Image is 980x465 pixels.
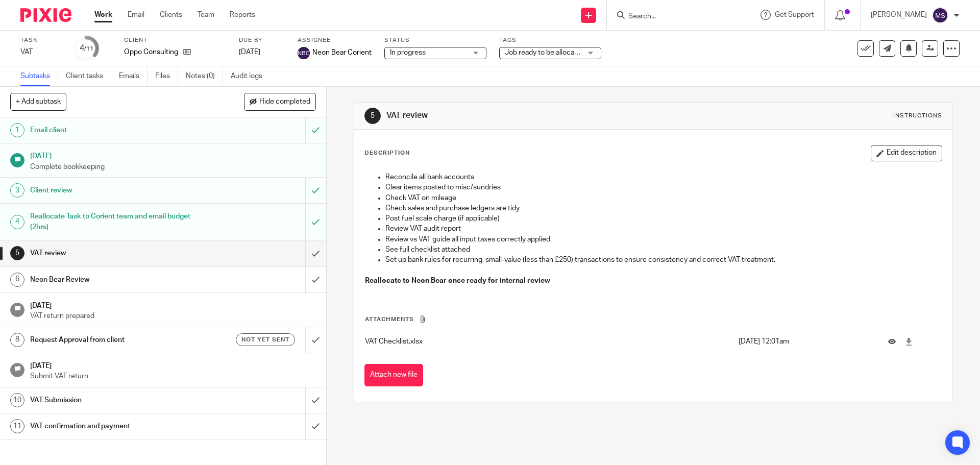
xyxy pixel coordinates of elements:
h1: Email client [30,123,207,138]
h1: Request Approval from client [30,332,207,348]
div: 3 [10,183,24,198]
h1: VAT Submission [30,393,207,408]
small: /11 [84,46,93,52]
div: Instructions [893,112,942,120]
div: 1 [10,123,24,137]
button: Hide completed [244,93,316,110]
a: Audit logs [231,66,270,86]
p: Clear items posted to misc/sundries [385,182,941,192]
h1: VAT confirmation and payment [30,419,207,434]
span: Not yet sent [241,335,289,344]
a: Download [905,336,913,347]
div: 5 [10,246,24,260]
p: [DATE] 12:01am [739,336,873,347]
div: 4 [80,42,93,54]
p: VAT Checklist.xlsx [365,336,733,347]
p: See full checklist attached [385,244,941,255]
p: Task reassigned. [879,27,932,37]
p: Reconcile all bank accounts [385,172,941,182]
h1: VAT review [386,110,675,121]
h1: [DATE] [30,358,316,371]
a: Reports [230,10,255,20]
p: Oppo Consulting [124,47,178,57]
button: Attach new file [364,364,423,387]
a: Emails [119,66,148,86]
h1: [DATE] [30,149,316,161]
strong: Reallocate to Neon Bear once ready for internal review [365,277,550,284]
a: Notes (0) [186,66,223,86]
p: Review vs VAT guide all input taxes correctly applied [385,234,941,244]
img: svg%3E [298,47,310,59]
p: Check sales and purchase ledgers are tidy [385,203,941,213]
p: Submit VAT return [30,371,316,381]
span: [DATE] [239,48,260,56]
p: Review VAT audit report [385,224,941,234]
label: Task [20,36,61,44]
div: VAT [20,47,61,57]
label: Client [124,36,226,44]
p: Post fuel scale charge (if applicable) [385,213,941,224]
div: 11 [10,419,24,433]
label: Assignee [298,36,372,44]
a: Subtasks [20,66,58,86]
a: Email [128,10,144,20]
p: Check VAT on mileage [385,193,941,203]
a: Files [155,66,178,86]
p: Complete bookkeeping [30,162,316,172]
span: Job ready to be allocated [505,49,585,56]
div: 5 [364,108,381,124]
div: 4 [10,215,24,229]
span: In progress [390,49,426,56]
div: 10 [10,393,24,407]
span: Hide completed [259,98,310,106]
label: Status [384,36,486,44]
a: Client tasks [66,66,111,86]
div: 8 [10,333,24,347]
h1: Neon Bear Review [30,272,207,287]
a: Team [198,10,214,20]
p: VAT return prepared [30,311,316,321]
span: Neon Bear Corient [312,47,372,58]
a: Work [94,10,112,20]
button: + Add subtask [10,93,66,110]
img: svg%3E [932,7,948,23]
h1: Reallocate Task to Corient team and email budget (2hrs) [30,209,207,235]
h1: Client review [30,183,207,198]
label: Due by [239,36,285,44]
p: Description [364,149,410,157]
h1: VAT review [30,246,207,261]
img: Pixie [20,8,71,22]
button: Edit description [871,145,942,161]
div: 6 [10,273,24,287]
a: Clients [160,10,182,20]
h1: [DATE] [30,298,316,311]
p: Set up bank rules for recurring, small-value (less than £250) transactions to ensure consistency ... [385,255,941,265]
span: Attachments [365,316,414,322]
